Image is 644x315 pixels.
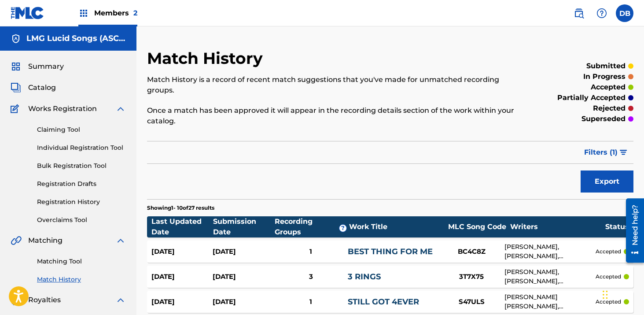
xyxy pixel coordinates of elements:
span: Filters ( 1 ) [584,147,618,158]
h5: LMG Lucid Songs (ASCAP) [26,33,126,44]
img: Accounts [11,33,21,44]
span: Catalog [28,82,56,93]
a: Public Search [570,4,588,22]
div: Status [605,222,629,232]
img: Works Registration [11,104,22,114]
img: Top Rightsholders [78,8,89,19]
div: MLC Song Code [444,222,510,232]
a: Matching Tool [37,257,126,266]
a: Registration Drafts [37,179,126,189]
a: BEST THING FOR ME [348,247,433,256]
p: Once a match has been approved it will appear in the recording details section of the work within... [147,105,522,126]
a: Registration History [37,197,126,207]
div: User Menu [616,4,633,22]
img: search [574,8,584,19]
img: MLC Logo [11,7,44,19]
a: Overclaims Tool [37,215,126,225]
div: 3T7X75 [438,272,504,282]
div: 3 [274,272,348,282]
div: [DATE] [151,297,213,307]
img: Matching [11,235,22,246]
div: Drag [603,282,608,308]
div: S47ULS [438,297,504,307]
iframe: Resource Center [619,195,644,266]
img: Catalog [11,82,21,93]
span: Royalties [28,295,61,305]
a: Match History [37,275,126,284]
a: Individual Registration Tool [37,143,126,152]
p: Showing 1 - 10 of 27 results [147,204,214,212]
a: Claiming Tool [37,125,126,134]
div: Recording Groups [275,216,349,237]
img: expand [115,235,126,246]
a: 3 RINGS [348,272,381,282]
span: Summary [28,61,64,72]
img: Summary [11,61,21,72]
p: accepted [596,248,621,256]
p: accepted [591,82,626,93]
p: superseded [581,114,626,124]
p: rejected [593,103,626,114]
div: 1 [274,297,348,307]
p: accepted [596,298,621,306]
h2: Match History [147,48,267,68]
div: [DATE] [213,297,274,307]
div: Help [593,4,611,22]
div: [PERSON_NAME], [PERSON_NAME], [PERSON_NAME] [PERSON_NAME] [PERSON_NAME] [504,242,596,261]
a: STILL GOT 4EVER [348,297,419,307]
div: [PERSON_NAME], [PERSON_NAME], [PERSON_NAME] [504,267,596,286]
div: Work Title [349,222,444,232]
div: [DATE] [151,272,213,282]
span: Matching [28,235,63,246]
button: Export [581,170,633,193]
div: [DATE] [151,247,213,257]
p: partially accepted [557,93,626,103]
img: expand [115,104,126,114]
img: expand [115,295,126,305]
div: 1 [274,247,348,257]
p: accepted [596,273,621,281]
a: SummarySummary [11,61,64,72]
p: Match History is a record of recent match suggestions that you've made for unmatched recording gr... [147,74,522,96]
iframe: Chat Widget [600,273,644,315]
span: 2 [133,9,137,17]
a: CatalogCatalog [11,82,56,93]
p: submitted [586,61,626,71]
img: help [596,8,607,19]
div: Last Updated Date [151,216,213,237]
div: [PERSON_NAME] [PERSON_NAME], [PERSON_NAME], [PERSON_NAME], [PERSON_NAME] [504,293,596,311]
div: Submission Date [213,216,275,237]
span: Members [94,8,137,18]
a: Bulk Registration Tool [37,161,126,170]
button: Filters (1) [579,141,633,163]
div: [DATE] [213,272,274,282]
p: in progress [583,71,626,82]
div: BC4C8Z [438,247,504,257]
img: filter [620,150,627,155]
div: [DATE] [213,247,274,257]
div: Writers [510,222,605,232]
span: Works Registration [28,104,97,114]
span: ? [339,225,346,232]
